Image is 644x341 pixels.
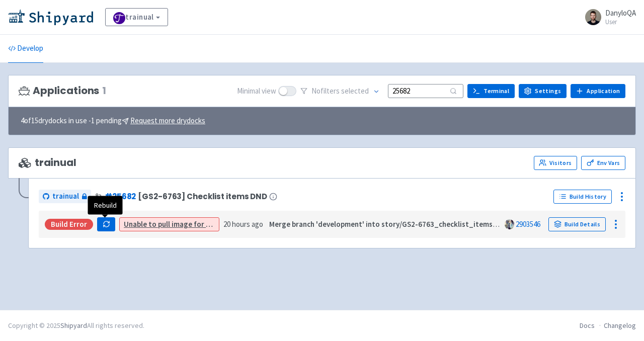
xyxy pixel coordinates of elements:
a: Develop [8,35,43,63]
div: Copyright © 2025 All rights reserved. [8,320,144,331]
span: DanyloQA [605,8,636,18]
a: Unable to pull image for app [124,219,218,229]
div: Build Error [45,219,93,230]
a: trainual [39,190,91,203]
span: [GS2-6763] Checklist items DND [138,192,267,201]
a: Terminal [467,84,515,98]
span: Minimal view [237,86,276,97]
span: trainual [52,191,79,202]
h3: Applications [19,85,106,97]
time: 20 hours ago [223,219,263,229]
a: Build Details [548,217,606,231]
a: Build History [553,190,612,204]
a: #25682 [105,191,136,202]
a: Visitors [534,156,577,170]
strong: Merge branch 'development' into story/GS2-6763_checklist_items_dnd [269,219,510,229]
span: 1 [102,85,106,97]
a: 2903546 [516,219,540,229]
a: Application [571,84,625,98]
input: Search... [388,84,463,98]
a: DanyloQA User [579,9,636,25]
a: Env Vars [581,156,625,170]
small: User [605,19,636,25]
a: Changelog [604,321,636,330]
span: No filter s [311,86,369,97]
u: Request more drydocks [130,116,205,125]
img: Shipyard logo [8,9,93,25]
span: 4 of 15 drydocks in use - 1 pending [21,115,205,127]
span: selected [341,86,369,96]
a: Shipyard [60,321,87,330]
a: Docs [580,321,595,330]
span: trainual [19,157,76,168]
a: Settings [519,84,567,98]
a: trainual [105,8,168,26]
